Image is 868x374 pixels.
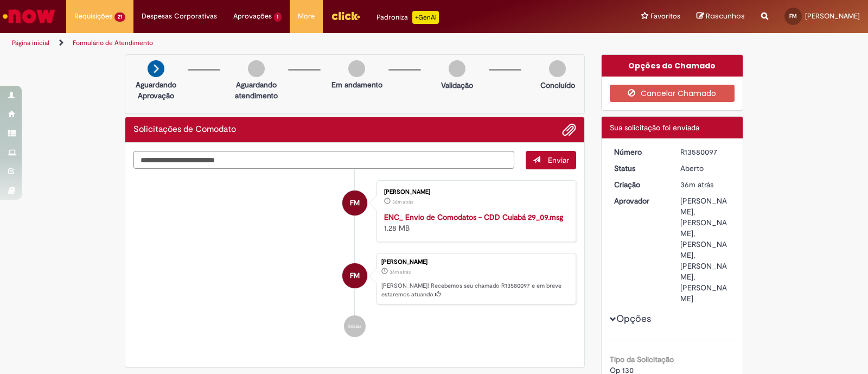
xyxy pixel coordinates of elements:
a: Rascunhos [697,11,745,22]
span: More [298,11,315,22]
div: Padroniza [376,11,439,24]
div: Felipe Augusto Portela Moreira [342,191,367,215]
dt: Criação [606,179,673,190]
span: 36m atrás [680,180,713,189]
div: [PERSON_NAME] [381,259,570,265]
p: Validação [441,80,473,91]
div: 1.28 MB [384,212,565,233]
li: Felipe Augusto Portela Moreira [133,253,576,305]
h2: Solicitações de Comodato Histórico de tíquete [133,125,236,135]
span: 21 [114,12,125,22]
div: Opções do Chamado [602,55,743,77]
p: [PERSON_NAME]! Recebemos seu chamado R13580097 e em breve estaremos atuando. [381,282,570,299]
span: [PERSON_NAME] [805,11,860,21]
span: 36m atrás [390,269,411,275]
span: Favoritos [650,11,680,22]
dt: Aprovador [606,195,673,206]
span: Enviar [548,155,569,165]
p: Em andamento [331,79,382,90]
b: Tipo da Solicitação [610,354,674,364]
span: 36m atrás [392,199,413,205]
textarea: Digite sua mensagem aqui... [133,151,514,169]
a: Página inicial [12,39,49,47]
img: img-circle-grey.png [449,60,465,77]
ul: Histórico de tíquete [133,169,576,348]
dt: Número [606,147,673,157]
div: Felipe Augusto Portela Moreira [342,263,367,288]
span: Requisições [74,11,112,22]
button: Adicionar anexos [562,123,576,137]
button: Enviar [526,151,576,169]
span: Aprovações [233,11,272,22]
div: R13580097 [680,147,731,157]
p: Aguardando Aprovação [130,79,182,101]
div: [PERSON_NAME], [PERSON_NAME], [PERSON_NAME], [PERSON_NAME], [PERSON_NAME] [680,195,731,304]
div: 30/09/2025 08:27:27 [680,179,731,190]
img: ServiceNow [1,5,57,27]
dt: Status [606,163,673,174]
p: Concluído [540,80,575,91]
p: Aguardando atendimento [230,79,283,101]
span: Rascunhos [706,11,745,21]
span: 1 [274,12,282,22]
a: ENC_ Envio de Comodatos - CDD Cuiabá 29_09.msg [384,212,563,222]
img: img-circle-grey.png [549,60,566,77]
span: FM [350,190,360,216]
a: Formulário de Atendimento [73,39,153,47]
time: 30/09/2025 08:27:27 [390,269,411,275]
span: FM [789,12,797,20]
img: img-circle-grey.png [348,60,365,77]
button: Cancelar Chamado [610,85,735,102]
div: [PERSON_NAME] [384,189,565,195]
ul: Trilhas de página [8,33,571,53]
div: Aberto [680,163,731,174]
time: 30/09/2025 08:27:25 [392,199,413,205]
p: +GenAi [412,11,439,24]
img: arrow-next.png [148,60,164,77]
span: Despesas Corporativas [142,11,217,22]
span: Sua solicitação foi enviada [610,123,699,132]
img: img-circle-grey.png [248,60,265,77]
img: click_logo_yellow_360x200.png [331,8,360,24]
span: FM [350,263,360,289]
